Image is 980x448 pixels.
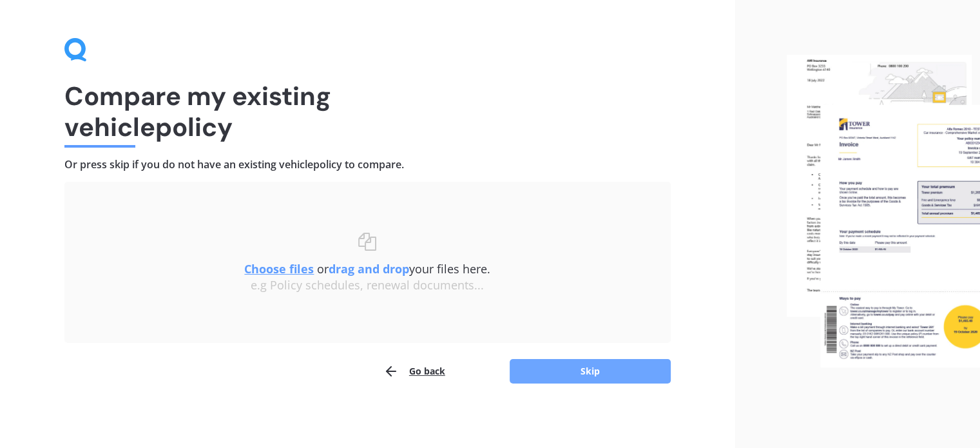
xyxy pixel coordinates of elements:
b: drag and drop [329,261,409,277]
button: Go back [383,358,445,384]
span: or your files here. [244,261,490,277]
h1: Compare my existing vehicle policy [64,81,671,142]
button: Skip [510,359,671,384]
h4: Or press skip if you do not have an existing vehicle policy to compare. [64,158,671,171]
img: files.webp [787,55,980,367]
u: Choose files [244,261,314,277]
div: e.g Policy schedules, renewal documents... [90,278,645,293]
